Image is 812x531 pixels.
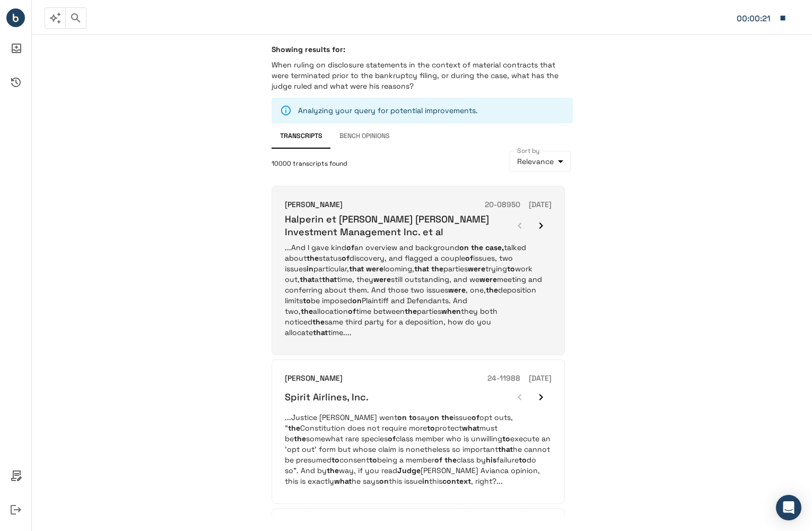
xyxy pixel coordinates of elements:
[379,476,389,486] em: on
[285,412,552,486] p: ...Justice [PERSON_NAME] went say issue opt outs, " Constitution does not require more protect mu...
[285,242,552,338] p: ...And I gave kind an overview and background talked about status discovery, and flagged a couple...
[486,455,496,465] em: his
[422,476,429,486] em: in
[737,12,774,25] div: Matter: 080529-1019
[327,466,339,475] em: the
[285,199,343,211] h6: [PERSON_NAME]
[465,253,473,263] em: of
[301,306,313,316] em: the
[331,123,398,149] button: Bench Opinions
[342,253,350,263] em: of
[369,455,377,465] em: to
[397,413,407,422] em: on
[285,391,369,403] h6: Spirit Airlines, Inc.
[441,413,453,422] em: the
[288,423,300,433] em: the
[529,199,552,211] h6: [DATE]
[272,123,331,149] button: Transcripts
[366,264,383,273] em: were
[444,455,457,465] em: the
[431,264,443,273] em: the
[312,317,325,327] em: the
[272,45,573,54] h6: Showing results for:
[517,146,540,155] label: Sort by
[300,275,315,284] em: that
[349,264,364,273] em: that
[510,151,571,172] div: Relevance
[731,7,792,29] button: Matter: 080529-1019
[334,476,352,486] em: what
[272,159,347,169] span: 10000 transcripts found
[507,264,515,273] em: to
[462,423,479,433] em: what
[346,243,354,252] em: of
[529,373,552,384] h6: [DATE]
[405,306,417,316] em: the
[519,455,527,465] em: to
[430,413,439,422] em: on
[307,253,319,263] em: the
[485,243,504,252] em: case,
[298,105,478,116] p: Analyzing your query for potential improvements .
[331,455,339,465] em: to
[486,285,498,295] em: the
[434,455,442,465] em: of
[776,495,801,520] div: Open Intercom Messenger
[397,466,421,475] em: Judge
[471,243,483,252] em: the
[348,306,356,316] em: of
[294,434,306,443] em: the
[485,199,520,211] h6: 20-08950
[352,296,362,305] em: on
[459,243,469,252] em: on
[285,213,509,238] h6: Halperin et [PERSON_NAME] [PERSON_NAME] Investment Management Inc. et al
[285,373,343,384] h6: [PERSON_NAME]
[468,264,485,273] em: were
[502,434,510,443] em: to
[303,296,311,305] em: to
[272,59,573,91] p: When ruling on disclosure statements in the context of material contracts that were terminated pr...
[442,476,471,486] em: context
[487,373,520,384] h6: 24-11988
[409,413,417,422] em: to
[441,306,461,316] em: when
[373,275,391,284] em: were
[498,444,513,454] em: that
[479,275,497,284] em: were
[388,434,396,443] em: of
[313,328,328,337] em: that
[448,285,466,295] em: were
[472,413,479,422] em: of
[322,275,337,284] em: that
[307,264,313,273] em: in
[414,264,429,273] em: that
[427,423,435,433] em: to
